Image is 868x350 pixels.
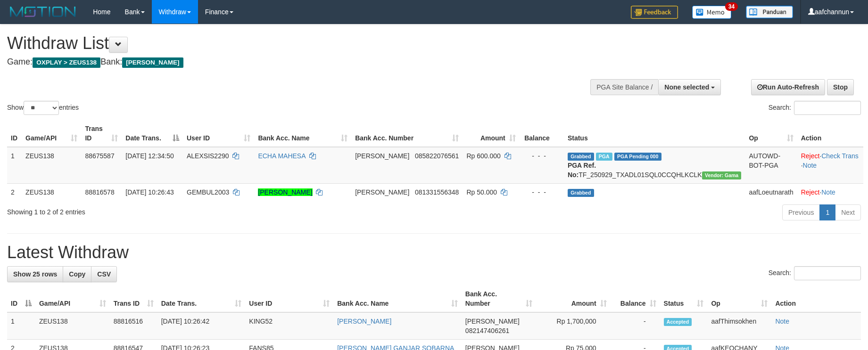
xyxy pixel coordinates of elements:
[745,183,797,201] td: aafLoeutnarath
[22,147,81,184] td: ZEUS138
[794,266,861,280] input: Search:
[7,120,22,147] th: ID
[254,120,351,147] th: Bank Acc. Name: activate to sort column ascending
[157,285,246,312] th: Date Trans.: activate to sort column ascending
[614,153,661,161] span: PGA Pending
[7,266,63,282] a: Show 25 rows
[590,79,658,95] div: PGA Site Balance /
[110,312,157,340] td: 88816516
[463,120,519,147] th: Amount: activate to sort column ascending
[751,79,825,95] a: Run Auto-Refresh
[63,266,91,282] a: Copy
[7,101,79,115] label: Show entries
[596,153,612,161] span: Marked by aafpengsreynich
[85,188,114,196] span: 88816578
[258,188,312,196] a: [PERSON_NAME]
[821,188,835,196] a: Note
[355,152,409,160] span: [PERSON_NAME]
[7,285,35,312] th: ID: activate to sort column descending
[187,188,229,196] span: GEMBUL2003
[536,312,611,340] td: Rp 1,700,000
[125,188,174,196] span: [DATE] 10:26:43
[245,312,333,340] td: KING52
[745,120,797,147] th: Op: activate to sort column ascending
[81,120,122,147] th: Trans ID: activate to sort column ascending
[707,285,771,312] th: Op: activate to sort column ascending
[13,270,57,278] span: Show 25 rows
[7,57,569,67] h4: Game: Bank:
[24,101,59,115] select: Showentries
[536,285,611,312] th: Amount: activate to sort column ascending
[462,285,536,312] th: Bank Acc. Number: activate to sort column ascending
[258,152,305,160] a: ECHA MAHESA
[415,152,459,160] span: Copy 085822076561 to clipboard
[7,34,569,53] h1: Withdraw List
[664,83,709,91] span: None selected
[22,183,81,201] td: ZEUS138
[355,188,409,196] span: [PERSON_NAME]
[801,152,820,160] a: Reject
[7,5,79,19] img: MOTION_logo.png
[568,162,596,179] b: PGA Ref. No:
[122,57,183,68] span: [PERSON_NAME]
[782,204,820,220] a: Previous
[658,79,721,95] button: None selected
[22,120,81,147] th: Game/API: activate to sort column ascending
[465,327,509,334] span: Copy 082147406261 to clipboard
[775,317,789,325] a: Note
[187,152,229,160] span: ALEXSIS2290
[523,187,560,197] div: - - -
[7,312,35,340] td: 1
[7,203,355,217] div: Showing 1 to 2 of 2 entries
[351,120,463,147] th: Bank Acc. Number: activate to sort column ascending
[125,152,174,160] span: [DATE] 12:34:50
[692,6,732,19] img: Button%20Memo.svg
[771,285,861,312] th: Action
[7,243,861,262] h1: Latest Withdraw
[564,120,745,147] th: Status
[85,152,114,160] span: 88675587
[835,204,861,220] a: Next
[7,183,22,201] td: 2
[797,120,863,147] th: Action
[333,285,462,312] th: Bank Acc. Name: activate to sort column ascending
[611,312,660,340] td: -
[564,147,745,184] td: TF_250929_TXADL01SQL0CCQHLKCLK
[523,151,560,161] div: - - -
[611,285,660,312] th: Balance: activate to sort column ascending
[35,285,110,312] th: Game/API: activate to sort column ascending
[183,120,254,147] th: User ID: activate to sort column ascending
[827,79,854,95] a: Stop
[245,285,333,312] th: User ID: activate to sort column ascending
[69,270,85,278] span: Copy
[568,153,594,161] span: Grabbed
[35,312,110,340] td: ZEUS138
[821,152,859,160] a: Check Trans
[801,188,820,196] a: Reject
[794,101,861,115] input: Search:
[91,266,117,282] a: CSV
[660,285,708,312] th: Status: activate to sort column ascending
[745,147,797,184] td: AUTOWD-BOT-PGA
[702,171,742,179] span: Vendor URL: https://trx31.1velocity.biz
[746,6,793,18] img: panduan.png
[664,318,692,326] span: Accepted
[520,120,564,147] th: Balance
[7,147,22,184] td: 1
[466,152,500,160] span: Rp 600.000
[466,188,497,196] span: Rp 50.000
[631,6,678,19] img: Feedback.jpg
[122,120,183,147] th: Date Trans.: activate to sort column descending
[803,162,817,169] a: Note
[797,183,863,201] td: ·
[769,101,861,115] label: Search:
[157,312,246,340] td: [DATE] 10:26:42
[568,189,594,197] span: Grabbed
[725,2,738,11] span: 34
[110,285,157,312] th: Trans ID: activate to sort column ascending
[707,312,771,340] td: aafThimsokhen
[415,188,459,196] span: Copy 081331556348 to clipboard
[33,57,100,68] span: OXPLAY > ZEUS138
[337,317,391,325] a: [PERSON_NAME]
[97,270,111,278] span: CSV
